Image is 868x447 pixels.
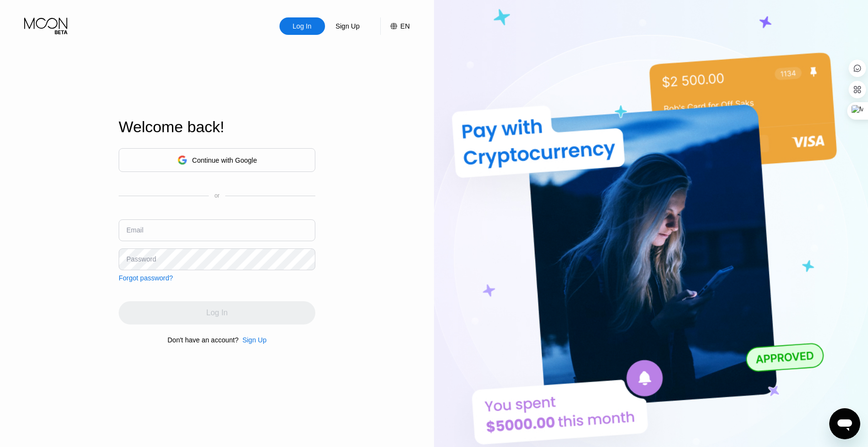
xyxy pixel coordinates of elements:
div: Sign Up [335,21,361,31]
div: Sign Up [325,17,371,35]
div: Continue with Google [119,148,315,172]
div: or [215,192,220,199]
div: EN [380,17,410,35]
div: Don't have an account? [168,336,239,344]
iframe: Button to launch messaging window [829,408,860,439]
div: Forgot password? [119,274,173,282]
div: Email [126,226,143,234]
div: Log In [292,21,312,31]
div: Password [126,255,156,263]
div: Welcome back! [119,118,315,136]
div: Log In [279,17,325,35]
div: EN [401,22,410,30]
div: Sign Up [238,336,266,344]
div: Continue with Google [192,156,257,164]
div: Sign Up [242,336,266,344]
